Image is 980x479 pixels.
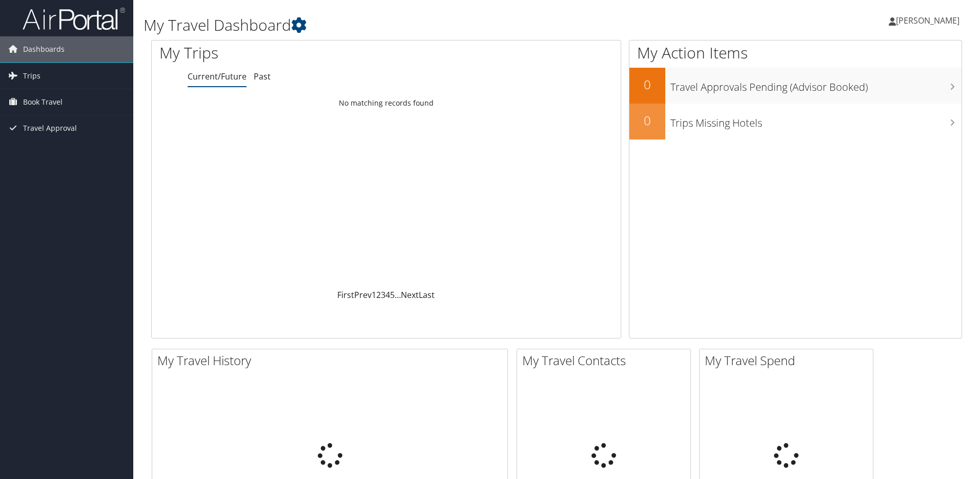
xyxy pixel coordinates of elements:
[629,104,962,139] a: 0Trips Missing Hotels
[157,352,507,369] h2: My Travel History
[889,5,970,36] a: [PERSON_NAME]
[401,289,419,301] a: Next
[390,289,395,301] a: 5
[385,289,390,301] a: 4
[23,63,40,89] span: Trips
[159,42,418,64] h1: My Trips
[23,115,77,141] span: Travel Approval
[395,289,401,301] span: …
[629,112,665,129] h2: 0
[23,36,65,62] span: Dashboards
[629,76,665,93] h2: 0
[372,289,376,301] a: 1
[419,289,435,301] a: Last
[337,289,354,301] a: First
[381,289,385,301] a: 3
[188,71,247,82] a: Current/Future
[896,15,959,26] span: [PERSON_NAME]
[522,352,690,369] h2: My Travel Contacts
[354,289,372,301] a: Prev
[23,7,125,31] img: airportal-logo.png
[670,75,962,94] h3: Travel Approvals Pending (Advisor Booked)
[629,68,962,104] a: 0Travel Approvals Pending (Advisor Booked)
[629,42,962,64] h1: My Action Items
[152,94,621,112] td: No matching records found
[254,71,271,82] a: Past
[705,352,873,369] h2: My Travel Spend
[23,89,63,115] span: Book Travel
[376,289,381,301] a: 2
[144,14,695,36] h1: My Travel Dashboard
[670,111,962,130] h3: Trips Missing Hotels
